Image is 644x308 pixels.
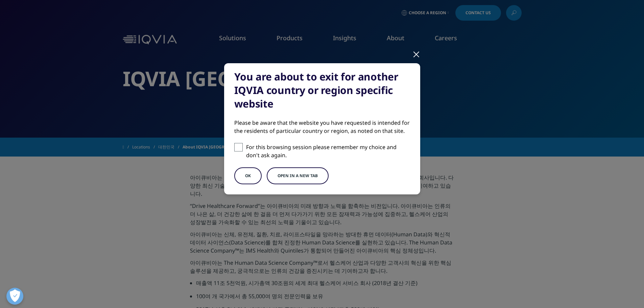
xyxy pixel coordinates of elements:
[234,167,262,184] button: OK
[234,70,410,111] div: You are about to exit for another IQVIA country or region specific website
[234,119,410,135] div: Please be aware that the website you have requested is intended for the residents of particular c...
[6,288,23,305] button: 개방형 기본 설정
[267,167,329,184] button: Open in a new tab
[246,143,410,159] p: For this browsing session please remember my choice and don't ask again.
